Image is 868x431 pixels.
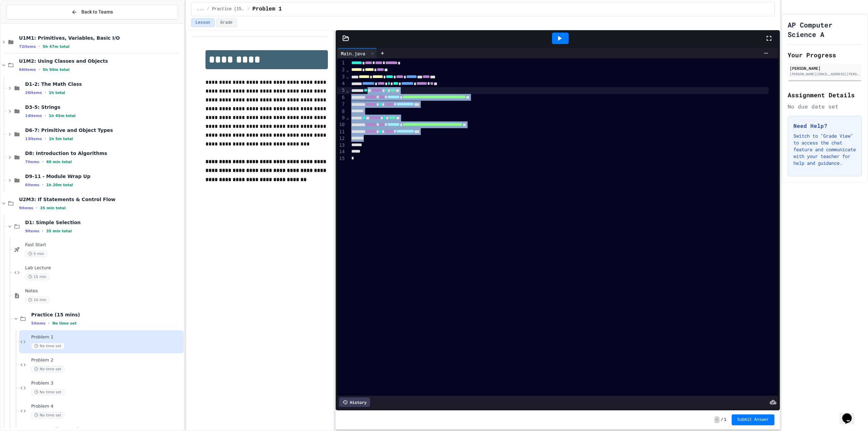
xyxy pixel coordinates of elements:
span: • [42,159,43,164]
span: 1h total [49,91,65,95]
p: Switch to "Grade View" to access the chat feature and communicate with your teacher for help and ... [793,133,856,166]
span: • [36,205,37,211]
h2: Assignment Details [788,90,862,100]
span: Fold line [346,67,349,73]
span: • [39,44,40,49]
span: 26 items [25,91,42,95]
span: 6 items [25,183,39,187]
span: 72 items [19,44,36,49]
span: Fast Start [25,242,182,248]
span: Problem 1 [31,334,182,340]
span: 7 items [25,160,39,164]
span: / [247,6,250,12]
div: 8 [337,108,346,115]
span: 1h 20m total [46,183,73,187]
div: 7 [337,101,346,108]
div: Main.java [337,48,377,58]
div: History [339,397,370,407]
div: 5 [337,87,346,94]
button: Back to Teams [6,5,178,19]
span: D9-11 - Module Wrap Up [25,173,182,179]
div: [PERSON_NAME][EMAIL_ADDRESS][PERSON_NAME][DOMAIN_NAME] [790,72,860,77]
span: Fold line [346,88,349,93]
span: Problem 3 [31,380,182,386]
span: D1: Simple Selection [25,219,182,226]
span: 40 min total [46,160,72,164]
span: 5h 47m total [43,44,70,49]
span: • [39,67,40,72]
div: No due date set [788,102,862,111]
div: 10 [337,121,346,128]
span: D3-5: Strings [25,104,182,110]
button: Lesson [191,18,215,27]
span: Fold line [346,74,349,79]
span: No time set [31,343,64,349]
span: Lab Lecture [25,265,182,271]
span: 13 items [25,137,42,141]
span: 5h 50m total [43,67,70,72]
div: 13 [337,142,346,149]
span: 9 items [19,206,33,210]
span: Problem 2 [31,357,182,363]
span: 1h 5m total [49,137,73,141]
iframe: chat widget [840,404,861,424]
span: • [45,136,46,141]
span: 1 [724,417,726,423]
span: Fold line [346,115,349,120]
span: / [207,6,209,12]
span: 10 min [25,297,50,303]
div: 3 [337,74,346,80]
span: Practice (15 mins) [31,312,182,318]
span: 5 items [31,321,45,326]
span: / [721,417,723,423]
div: 2 [337,66,346,73]
span: No time set [31,366,64,372]
span: 35 min total [46,229,72,233]
span: No time set [31,389,64,395]
button: Submit Answer [732,414,774,425]
div: 1 [337,60,346,66]
span: 1h 45m total [49,114,76,118]
span: - [714,416,719,423]
span: Submit Answer [737,417,769,423]
span: Problem 1 [253,5,282,13]
span: U2M3: If Statements & Control Flow [19,196,182,202]
div: 14 [337,149,346,155]
span: D6-7: Primitive and Object Types [25,127,182,133]
span: ... [197,6,204,12]
span: Notes [25,288,182,294]
div: 11 [337,129,346,135]
span: 66 items [19,67,36,72]
div: [PERSON_NAME] [790,65,860,71]
span: No time set [52,321,77,326]
div: 12 [337,135,346,142]
button: Grade [216,18,237,27]
div: 9 [337,115,346,121]
div: 15 [337,155,346,162]
span: U1M2: Using Classes and Objects [19,58,182,64]
span: 15 min [25,274,50,280]
span: • [45,113,46,118]
h3: Need Help? [793,122,856,130]
div: Main.java [337,50,369,57]
span: D1-2: The Math Class [25,81,182,87]
div: 4 [337,80,346,87]
span: D8: Introduction to Algorithms [25,150,182,156]
span: • [42,182,43,188]
span: Back to Teams [81,8,113,16]
span: 14 items [25,114,42,118]
span: • [45,90,46,95]
span: • [48,320,50,326]
div: 6 [337,94,346,101]
span: No time set [31,412,64,418]
h1: AP Computer Science A [788,20,862,39]
span: 5 min [25,251,47,257]
span: Problem 4 [31,404,182,409]
h2: Your Progress [788,50,862,60]
span: Practice (15 mins) [212,6,244,12]
span: U1M1: Primitives, Variables, Basic I/O [19,35,182,41]
span: 9 items [25,229,39,233]
span: • [42,228,43,234]
span: 35 min total [40,206,65,210]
